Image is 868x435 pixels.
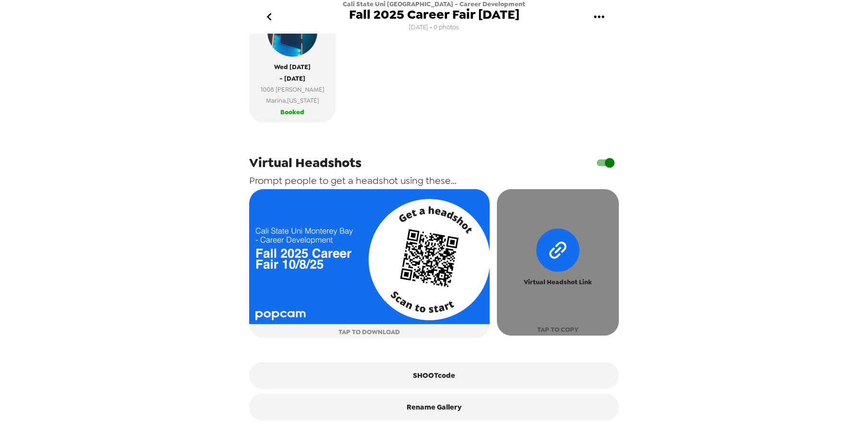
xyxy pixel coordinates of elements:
[249,362,619,389] button: SHOOTcode
[338,326,400,338] span: TAP TO DOWNLOAD
[261,95,325,106] span: Marina , [US_STATE]
[349,8,519,21] span: Fall 2025 Career Fair [DATE]
[583,1,615,33] button: gallery menu
[497,189,619,336] button: Virtual Headshot LinkTAP TO COPY
[249,174,457,187] span: Prompt people to get a headshot using these...
[279,73,305,84] span: - [DATE]
[249,189,490,325] img: qr card
[409,21,459,34] span: [DATE] • 0 photos
[249,394,619,421] button: Rename Gallery
[249,189,490,338] button: TAP TO DOWNLOAD
[261,84,325,95] span: 1008 [PERSON_NAME]
[253,1,285,33] button: go back
[249,154,362,171] span: Virtual Headshots
[274,61,311,72] span: Wed [DATE]
[280,107,304,118] span: Booked
[524,277,592,288] span: Virtual Headshot Link
[537,324,579,335] span: TAP TO COPY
